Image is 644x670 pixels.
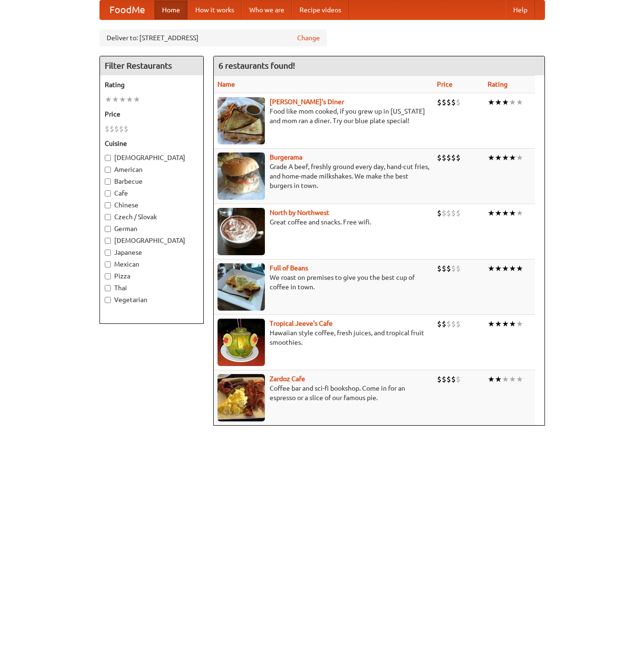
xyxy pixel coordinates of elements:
[442,152,446,163] li: $
[105,226,111,232] input: German
[456,319,461,329] li: $
[488,208,495,218] li: ★
[133,94,140,105] li: ★
[270,98,344,106] a: [PERSON_NAME]'s Diner
[218,384,429,402] p: Coffee bar and sci-fi bookshop. Come in for an espresso or a slice of our famous pie.
[218,80,235,88] a: Name
[218,208,265,255] img: north.jpg
[451,97,456,107] li: $
[105,248,199,257] label: Japanese
[105,271,199,281] label: Pizza
[105,238,111,244] input: [DEMOGRAPHIC_DATA]
[105,155,111,161] input: [DEMOGRAPHIC_DATA]
[105,212,199,222] label: Czech / Slovak
[456,374,461,384] li: $
[105,295,199,304] label: Vegetarian
[456,97,461,107] li: $
[105,273,111,279] input: Pizza
[105,179,111,185] input: Barbecue
[516,263,523,274] li: ★
[218,97,265,144] img: sallys.jpg
[446,374,451,384] li: $
[509,319,516,329] li: ★
[506,0,535,19] a: Help
[502,208,509,218] li: ★
[105,283,199,293] label: Thai
[218,162,429,190] p: Grade A beef, freshly ground every day, hand-cut fries, and home-made milkshakes. We make the bes...
[218,263,265,311] img: beans.jpg
[451,208,456,218] li: $
[105,190,111,197] input: Cafe
[270,153,302,161] a: Burgerama
[488,97,495,107] li: ★
[442,374,446,384] li: $
[218,374,265,421] img: zardoz.jpg
[495,263,502,274] li: ★
[451,319,456,329] li: $
[446,319,451,329] li: $
[218,217,429,227] p: Great coffee and snacks. Free wifi.
[105,224,199,233] label: German
[451,263,456,274] li: $
[442,97,446,107] li: $
[456,152,461,163] li: $
[105,214,111,220] input: Czech / Slovak
[100,0,154,19] a: FoodMe
[451,374,456,384] li: $
[105,80,199,89] h5: Rating
[446,208,451,218] li: $
[502,152,509,163] li: ★
[124,124,128,134] li: $
[509,374,516,384] li: ★
[516,208,523,218] li: ★
[114,124,119,134] li: $
[105,167,111,173] input: American
[105,285,111,291] input: Thai
[218,61,295,70] ng-pluralize: 6 restaurants found!
[126,94,133,105] li: ★
[516,374,523,384] li: ★
[516,152,523,163] li: ★
[105,94,112,105] li: ★
[105,259,199,269] label: Mexican
[297,33,320,43] a: Change
[509,97,516,107] li: ★
[488,319,495,329] li: ★
[270,320,333,327] a: Tropical Jeeve's Cafe
[451,152,456,163] li: $
[495,208,502,218] li: ★
[105,200,199,210] label: Chinese
[105,124,109,134] li: $
[502,263,509,274] li: ★
[437,80,453,88] a: Price
[456,208,461,218] li: $
[456,263,461,274] li: $
[292,0,349,19] a: Recipe videos
[218,107,429,125] p: Food like mom cooked, if you grew up in [US_STATE] and mom ran a diner. Try our blue plate special!
[154,0,188,19] a: Home
[105,261,111,268] input: Mexican
[218,273,429,292] p: We roast on premises to give you the best cup of coffee in town.
[437,319,442,329] li: $
[270,264,308,272] a: Full of Beans
[218,152,265,200] img: burgerama.jpg
[105,250,111,256] input: Japanese
[495,152,502,163] li: ★
[509,152,516,163] li: ★
[437,97,442,107] li: $
[495,319,502,329] li: ★
[119,94,126,105] li: ★
[100,29,327,46] div: Deliver to: [STREET_ADDRESS]
[270,375,305,383] a: Zardoz Cafe
[502,374,509,384] li: ★
[105,109,199,119] h5: Price
[218,319,265,366] img: jeeves.jpg
[242,0,292,19] a: Who we are
[270,209,329,216] a: North by Northwest
[188,0,242,19] a: How it works
[516,319,523,329] li: ★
